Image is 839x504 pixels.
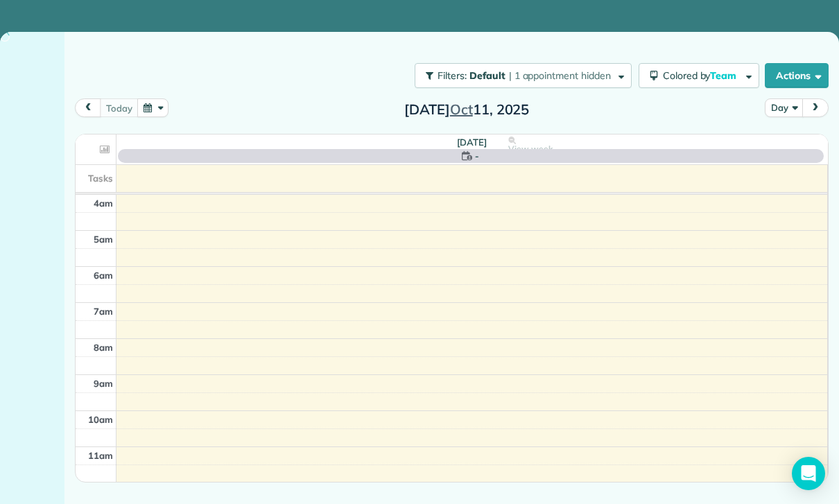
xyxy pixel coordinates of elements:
[450,101,473,118] span: Oct
[408,63,631,88] a: Filters: Default | 1 appointment hidden
[88,414,113,425] span: 10am
[94,270,113,281] span: 6am
[94,306,113,317] span: 7am
[765,63,829,88] button: Actions
[457,137,487,148] span: [DATE]
[802,98,829,117] button: next
[438,69,467,82] span: Filters:
[710,69,738,82] span: Team
[469,69,506,82] span: Default
[380,102,553,117] h2: [DATE] 11, 2025
[765,98,803,117] button: Day
[508,144,553,155] span: View week
[663,69,741,82] span: Colored by
[415,63,631,88] button: Filters: Default | 1 appointment hidden
[94,378,113,389] span: 9am
[475,149,479,163] span: -
[88,450,113,461] span: 11am
[94,198,113,209] span: 4am
[88,173,113,184] span: Tasks
[94,342,113,353] span: 8am
[94,234,113,245] span: 5am
[639,63,759,88] button: Colored byTeam
[792,457,825,490] div: Open Intercom Messenger
[509,69,611,82] span: | 1 appointment hidden
[100,98,138,117] button: today
[75,98,101,117] button: prev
